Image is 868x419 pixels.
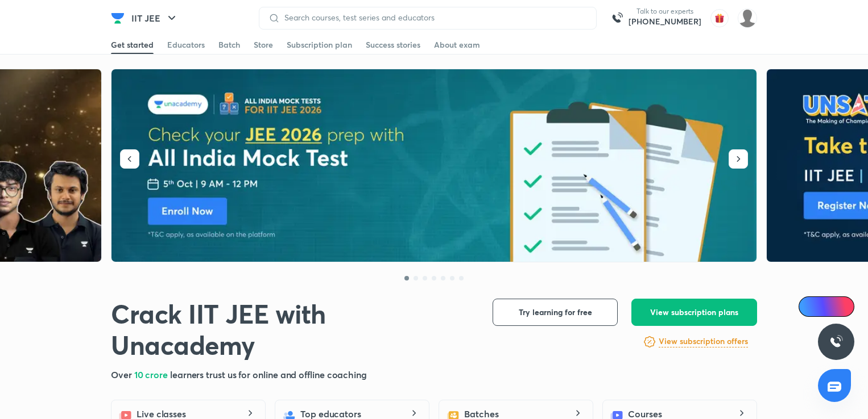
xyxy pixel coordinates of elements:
[280,13,587,22] input: Search courses, test series and educators
[805,302,815,311] img: Icon
[111,36,154,54] a: Get started
[650,307,738,318] span: View subscription plans
[254,36,273,54] a: Store
[493,299,618,326] button: Try learning for free
[366,39,420,51] div: Success stories
[606,7,629,30] img: call-us
[134,368,170,380] span: 10 crore
[111,368,134,380] span: Over
[659,335,748,349] a: View subscription offers
[629,7,701,16] p: Talk to our experts
[631,299,757,326] button: View subscription plans
[111,39,154,51] div: Get started
[434,36,480,54] a: About exam
[167,39,205,51] div: Educators
[125,7,185,30] button: IIT JEE
[434,39,480,51] div: About exam
[659,336,748,347] h6: View subscription offers
[218,39,240,51] div: Batch
[287,39,352,51] div: Subscription plan
[829,335,843,349] img: ttu
[817,302,848,311] span: Ai Doubts
[799,296,854,317] a: Ai Doubts
[366,36,420,54] a: Success stories
[629,16,701,27] a: [PHONE_NUMBER]
[218,36,240,54] a: Batch
[254,39,273,51] div: Store
[111,11,125,25] img: Company Logo
[738,9,757,28] img: Sai Rakshith
[287,36,352,54] a: Subscription plan
[710,9,729,27] img: avatar
[167,36,205,54] a: Educators
[170,368,367,380] span: learners trust us for online and offline coaching
[519,307,592,318] span: Try learning for free
[111,299,474,361] h1: Crack IIT JEE with Unacademy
